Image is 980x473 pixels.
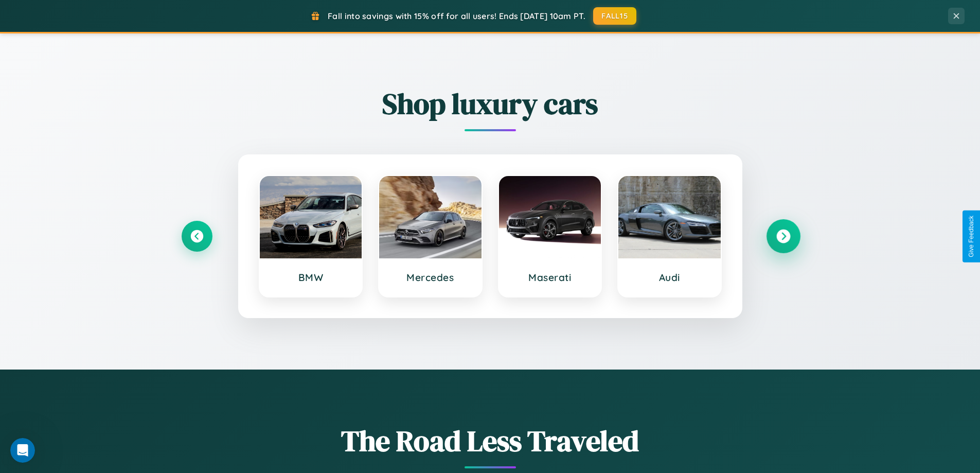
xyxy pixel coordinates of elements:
[968,216,975,257] div: Give Feedback
[10,438,35,463] iframe: Intercom live chat
[629,271,710,284] h3: Audi
[182,421,799,461] h1: The Road Less Traveled
[182,84,799,124] h2: Shop luxury cars
[328,11,585,21] span: Fall into savings with 15% off for all users! Ends [DATE] 10am PT.
[593,7,636,25] button: FALL15
[509,271,591,284] h3: Maserati
[270,271,352,284] h3: BMW
[389,271,471,284] h3: Mercedes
